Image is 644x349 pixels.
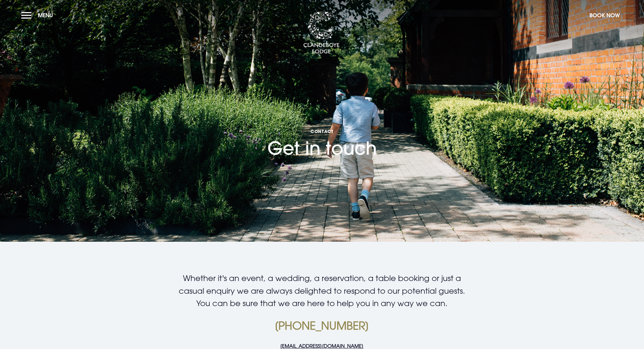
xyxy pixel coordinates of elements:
[178,272,466,310] p: Whether it's an event, a wedding, a reservation, a table booking or just a casual enquiry we are ...
[38,12,53,19] span: Menu
[267,86,377,159] h1: Get in touch
[267,128,377,134] span: Contact
[21,9,56,22] button: Menu
[280,343,363,349] a: [EMAIL_ADDRESS][DOMAIN_NAME]
[303,12,340,54] img: Clandeboye Lodge
[274,319,369,332] a: [PHONE_NUMBER]
[586,9,623,22] button: Book Now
